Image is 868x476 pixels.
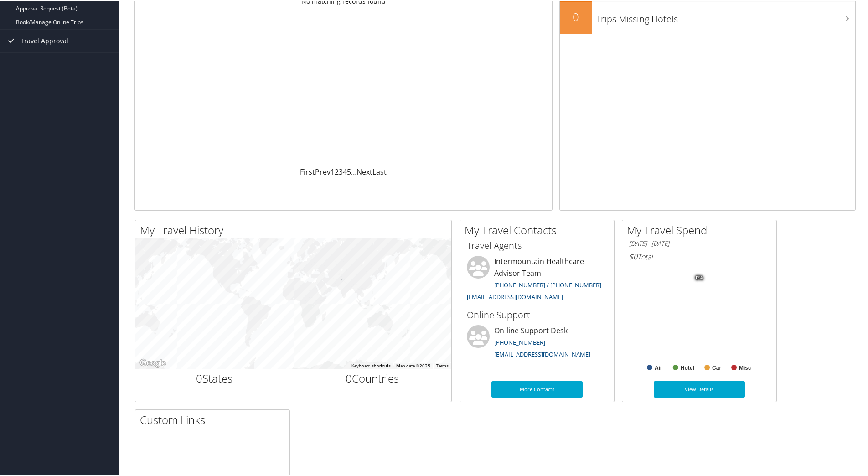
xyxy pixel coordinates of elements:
h3: Trips Missing Hotels [596,7,855,25]
h2: My Travel History [140,222,451,237]
a: 3 [339,166,343,176]
h2: Countries [300,370,445,385]
span: Map data ©2025 [396,362,430,367]
button: Keyboard shortcuts [351,362,391,368]
li: Intermountain Healthcare Advisor Team [462,255,612,304]
a: View Details [654,380,745,397]
a: Last [372,166,387,176]
img: Google [138,357,168,368]
h2: 0 [560,8,592,24]
a: More Contacts [491,380,583,397]
h2: My Travel Contacts [465,222,614,237]
text: Air [655,364,662,370]
a: 2 [335,166,339,176]
a: 4 [343,166,347,176]
span: $0 [629,251,637,261]
span: Travel Approval [21,29,68,52]
a: [PHONE_NUMBER] / [PHONE_NUMBER] [494,280,601,288]
li: On-line Support Desk [462,324,612,362]
h6: [DATE] - [DATE] [629,238,770,247]
text: Hotel [681,364,694,370]
a: 0Trips Missing Hotels [560,1,855,33]
a: [EMAIL_ADDRESS][DOMAIN_NAME] [467,292,563,300]
a: Next [356,166,372,176]
a: 1 [331,166,335,176]
h2: My Travel Spend [627,222,776,237]
h3: Online Support [467,308,607,321]
h6: Total [629,251,770,261]
a: First [300,166,315,176]
a: 5 [347,166,351,176]
h3: Travel Agents [467,238,607,251]
h2: States [142,370,287,385]
a: [EMAIL_ADDRESS][DOMAIN_NAME] [494,349,590,357]
tspan: 0% [696,274,703,280]
a: Open this area in Google Maps (opens a new window) [138,357,168,368]
span: 0 [346,370,352,385]
text: Misc [739,364,751,370]
a: [PHONE_NUMBER] [494,337,545,346]
span: … [351,166,356,176]
a: Terms (opens in new tab) [436,362,449,367]
span: 0 [196,370,202,385]
text: Car [712,364,721,370]
a: Prev [315,166,331,176]
h2: Custom Links [140,411,289,427]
